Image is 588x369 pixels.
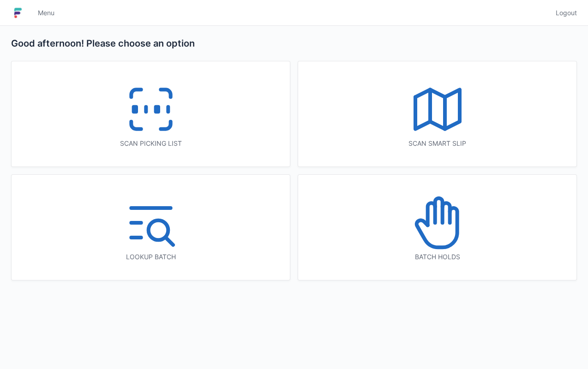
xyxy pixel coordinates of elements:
[298,61,577,167] a: Scan smart slip
[11,61,290,167] a: Scan picking list
[11,174,290,280] a: Lookup batch
[11,6,25,20] img: logo-small.jpg
[317,139,558,148] div: Scan smart slip
[556,8,577,18] span: Logout
[298,174,577,280] a: Batch holds
[38,8,54,18] span: Menu
[550,5,577,21] a: Logout
[30,252,271,262] div: Lookup batch
[11,37,577,50] h2: Good afternoon! Please choose an option
[32,5,60,21] a: Menu
[317,252,558,262] div: Batch holds
[30,139,271,148] div: Scan picking list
